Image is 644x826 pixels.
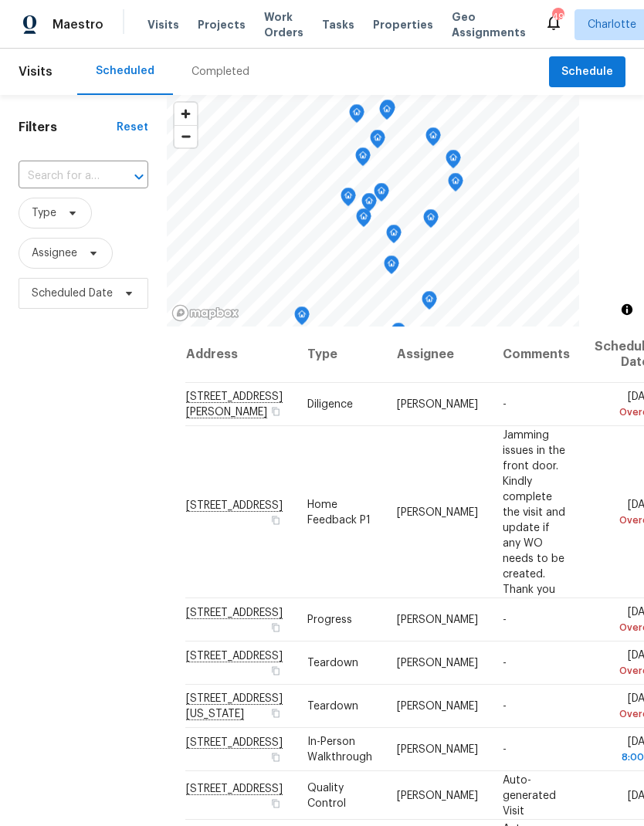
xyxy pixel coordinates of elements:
[19,55,53,89] span: Visits
[307,399,353,410] span: Diligence
[185,327,295,383] th: Address
[307,782,346,808] span: Quality Control
[503,399,507,410] span: -
[374,183,389,207] div: Map marker
[295,327,385,383] th: Type
[32,286,113,301] span: Scheduled Date
[622,301,632,318] span: Toggle attribution
[117,120,148,135] div: Reset
[503,614,507,625] span: -
[349,104,364,128] div: Map marker
[361,193,377,217] div: Map marker
[96,63,154,79] div: Scheduled
[147,17,179,32] span: Visits
[355,147,371,171] div: Map marker
[322,19,354,30] span: Tasks
[391,323,406,347] div: Map marker
[192,64,249,80] div: Completed
[446,150,461,174] div: Map marker
[307,736,372,763] span: In-Person Walkthrough
[32,205,56,221] span: Type
[503,658,507,669] span: -
[370,130,385,154] div: Map marker
[397,614,478,625] span: [PERSON_NAME]
[307,701,358,712] span: Teardown
[128,166,150,188] button: Open
[384,256,399,279] div: Map marker
[561,63,613,82] span: Schedule
[448,173,463,197] div: Map marker
[356,208,371,232] div: Map marker
[175,103,197,125] button: Zoom in
[397,399,478,410] span: [PERSON_NAME]
[397,744,478,755] span: [PERSON_NAME]
[19,120,117,135] h1: Filters
[422,291,437,315] div: Map marker
[397,658,478,669] span: [PERSON_NAME]
[53,17,103,32] span: Maestro
[269,750,283,764] button: Copy Address
[379,101,395,125] div: Map marker
[452,9,526,40] span: Geo Assignments
[341,188,356,212] div: Map marker
[503,774,556,816] span: Auto-generated Visit
[588,17,636,32] span: Charlotte
[269,405,283,418] button: Copy Address
[503,744,507,755] span: -
[307,499,371,525] span: Home Feedback P1
[269,621,283,635] button: Copy Address
[425,127,441,151] div: Map marker
[198,17,246,32] span: Projects
[167,95,579,327] canvas: Map
[385,327,490,383] th: Assignee
[294,306,310,330] div: Map marker
[269,706,283,720] button: Copy Address
[373,17,433,32] span: Properties
[307,614,352,625] span: Progress
[503,429,565,594] span: Jamming issues in the front door. Kindly complete the visit and update if any WO needs to be crea...
[397,790,478,801] span: [PERSON_NAME]
[19,164,105,188] input: Search for an address...
[175,125,197,147] button: Zoom out
[269,664,283,678] button: Copy Address
[32,245,77,261] span: Assignee
[552,9,563,25] div: 49
[549,56,625,88] button: Schedule
[397,701,478,712] span: [PERSON_NAME]
[490,327,582,383] th: Comments
[380,100,395,124] div: Map marker
[423,209,439,233] div: Map marker
[269,796,283,810] button: Copy Address
[307,658,358,669] span: Teardown
[264,9,303,40] span: Work Orders
[175,126,197,147] span: Zoom out
[269,513,283,526] button: Copy Address
[618,300,636,319] button: Toggle attribution
[386,225,402,249] div: Map marker
[171,304,239,322] a: Mapbox homepage
[397,506,478,517] span: [PERSON_NAME]
[503,701,507,712] span: -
